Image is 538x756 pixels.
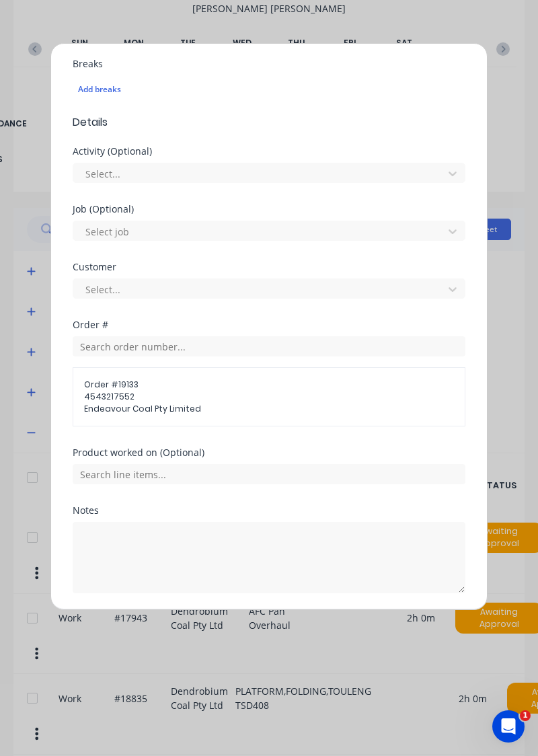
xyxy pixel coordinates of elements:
[73,204,465,214] div: Job (Optional)
[84,391,454,403] span: 4543217552
[84,403,454,415] span: Endeavour Coal Pty Limited
[73,464,465,484] input: Search line items...
[73,262,465,272] div: Customer
[84,379,454,391] span: Order # 19133
[73,114,465,130] span: Details
[73,320,465,330] div: Order #
[73,506,465,515] div: Notes
[73,147,465,156] div: Activity (Optional)
[78,81,460,98] div: Add breaks
[73,448,465,457] div: Product worked on (Optional)
[73,59,465,69] div: Breaks
[520,710,531,721] span: 1
[73,336,465,356] input: Search order number...
[492,710,525,743] iframe: Intercom live chat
